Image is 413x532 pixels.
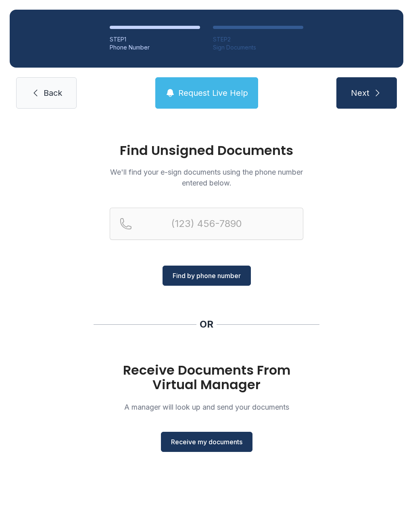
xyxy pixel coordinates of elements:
span: Receive my documents [171,437,242,447]
div: OR [200,318,213,331]
div: STEP 1 [110,35,200,43]
h1: Find Unsigned Documents [110,144,303,157]
span: Request Live Help [178,87,248,99]
span: Next [351,87,369,99]
div: Sign Documents [213,43,303,52]
span: Find by phone number [173,271,241,280]
h1: Receive Documents From Virtual Manager [110,363,303,392]
div: Phone Number [110,43,200,52]
span: Back [44,87,62,99]
input: Reservation phone number [110,208,303,240]
p: A manager will look up and send your documents [110,402,303,412]
p: We'll find your e-sign documents using the phone number entered below. [110,167,303,188]
div: STEP 2 [213,35,303,43]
